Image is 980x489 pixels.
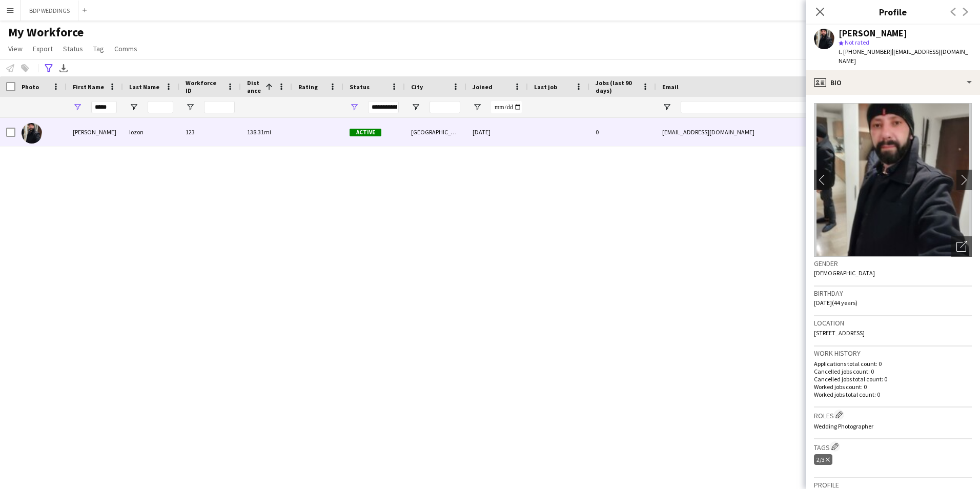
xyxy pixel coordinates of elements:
[186,103,195,112] button: Open Filter Menu
[204,101,235,113] input: Workforce ID Filter Input
[411,83,423,91] span: City
[814,329,865,337] span: [STREET_ADDRESS]
[4,42,27,55] a: View
[839,48,892,55] span: t. [PHONE_NUMBER]
[93,44,104,53] span: Tag
[662,103,671,112] button: Open Filter Menu
[22,83,39,91] span: Photo
[430,101,460,113] input: City Filter Input
[73,103,82,112] button: Open Filter Menu
[814,454,832,465] div: 2/3
[8,44,23,53] span: View
[491,101,522,113] input: Joined Filter Input
[814,269,875,277] span: [DEMOGRAPHIC_DATA]
[534,83,557,91] span: Last job
[814,383,972,391] p: Worked jobs count: 0
[63,44,83,53] span: Status
[129,83,159,91] span: Last Name
[33,44,53,53] span: Export
[473,83,493,91] span: Joined
[411,103,420,112] button: Open Filter Menu
[806,5,980,18] h3: Profile
[21,1,78,21] button: BDP WEDDINGS
[845,38,869,46] span: Not rated
[951,236,972,257] div: Open photos pop-in
[57,62,70,74] app-action-btn: Export XLSX
[22,123,42,144] img: Claudiu Iozon
[91,101,117,113] input: First Name Filter Input
[405,118,466,146] div: [GEOGRAPHIC_DATA]
[814,289,972,298] h3: Birthday
[839,29,907,38] div: [PERSON_NAME]
[179,118,241,146] div: 123
[596,79,638,94] span: Jobs (last 90 days)
[114,44,137,53] span: Comms
[67,118,123,146] div: [PERSON_NAME]
[814,318,972,328] h3: Location
[8,25,84,40] span: My Workforce
[814,368,972,375] p: Cancelled jobs count: 0
[148,101,173,113] input: Last Name Filter Input
[350,103,359,112] button: Open Filter Menu
[681,101,855,113] input: Email Filter Input
[814,441,972,452] h3: Tags
[806,70,980,95] div: Bio
[814,391,972,398] p: Worked jobs total count: 0
[814,349,972,358] h3: Work history
[814,422,873,430] span: Wedding Photographer
[839,48,968,65] span: | [EMAIL_ADDRESS][DOMAIN_NAME]
[589,118,656,146] div: 0
[662,83,679,91] span: Email
[656,118,861,146] div: [EMAIL_ADDRESS][DOMAIN_NAME]
[814,103,972,257] img: Crew avatar or photo
[466,118,528,146] div: [DATE]
[247,128,271,136] span: 138.31mi
[123,118,179,146] div: Iozon
[29,42,57,55] a: Export
[89,42,108,55] a: Tag
[814,259,972,268] h3: Gender
[110,42,141,55] a: Comms
[350,83,370,91] span: Status
[186,79,222,94] span: Workforce ID
[73,83,104,91] span: First Name
[473,103,482,112] button: Open Filter Menu
[814,375,972,383] p: Cancelled jobs total count: 0
[814,299,857,307] span: [DATE] (44 years)
[59,42,87,55] a: Status
[350,129,381,136] span: Active
[129,103,138,112] button: Open Filter Menu
[247,79,261,94] span: Distance
[814,410,972,420] h3: Roles
[814,360,972,368] p: Applications total count: 0
[298,83,318,91] span: Rating
[43,62,55,74] app-action-btn: Advanced filters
